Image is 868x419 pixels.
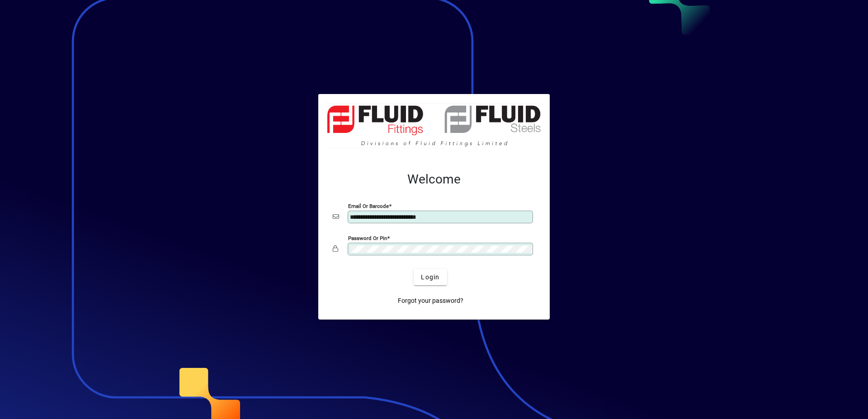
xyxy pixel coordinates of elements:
a: Forgot your password? [394,292,467,309]
button: Login [414,269,447,285]
h2: Welcome [333,172,535,187]
mat-label: Password or Pin [348,235,387,241]
mat-label: Email or Barcode [348,203,389,209]
span: Login [421,273,439,282]
span: Forgot your password? [398,296,463,306]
